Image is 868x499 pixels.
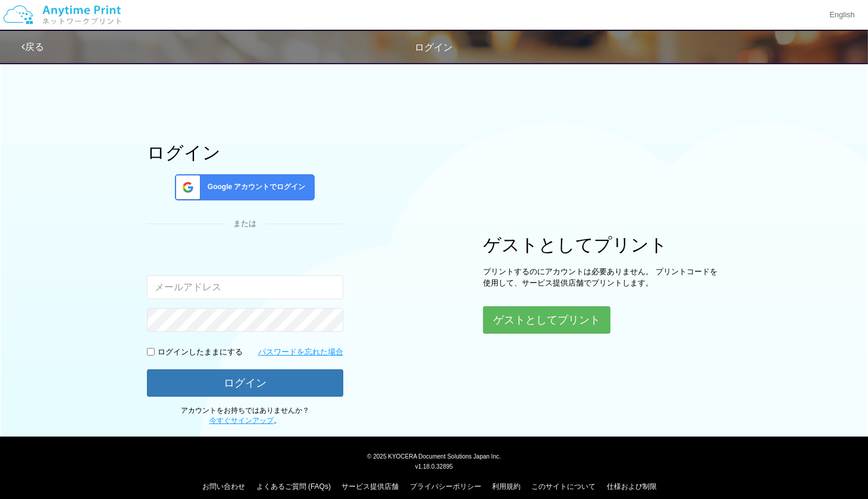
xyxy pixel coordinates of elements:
[209,416,274,425] a: 今すぐサインアップ
[21,42,44,52] a: 戻る
[147,218,343,230] div: または
[415,42,453,52] span: ログイン
[607,482,657,491] a: 仕様および制限
[258,347,343,358] a: パスワードを忘れた場合
[158,347,243,358] p: ログインしたままにする
[367,452,501,460] span: © 2025 KYOCERA Document Solutions Japan Inc.
[147,275,343,299] input: メールアドレス
[483,235,721,255] h1: ゲストとしてプリント
[209,416,281,425] span: 。
[483,306,610,334] button: ゲストとしてプリント
[203,182,306,192] span: Google アカウントでログイン
[415,463,453,470] span: v1.18.0.32895
[147,369,343,397] button: ログイン
[492,482,521,491] a: 利用規約
[531,482,596,491] a: このサイトについて
[483,266,721,288] p: プリントするのにアカウントは必要ありません。 プリントコードを使用して、サービス提供店舗でプリントします。
[147,143,343,162] h1: ログイン
[410,482,481,491] a: プライバシーポリシー
[147,406,343,426] p: アカウントをお持ちではありませんか？
[256,482,331,491] a: よくあるご質問 (FAQs)
[341,482,399,491] a: サービス提供店舗
[202,482,245,491] a: お問い合わせ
